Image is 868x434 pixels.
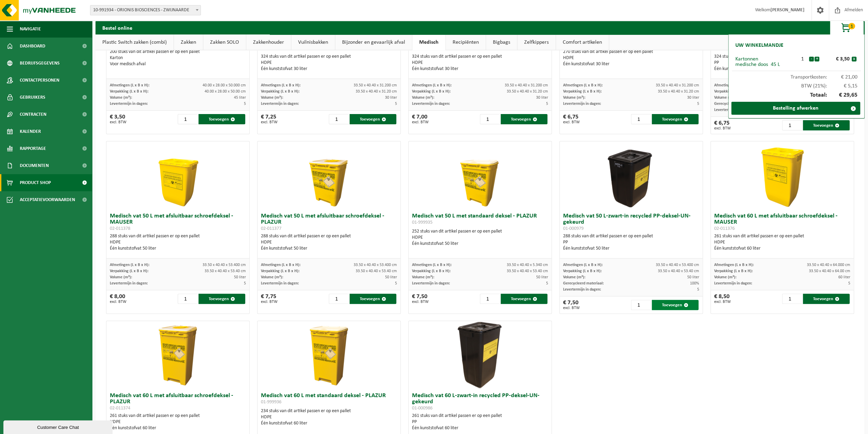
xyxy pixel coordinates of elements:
[631,114,651,124] input: 1
[652,114,698,124] button: Toevoegen
[563,233,699,252] div: 288 stuks van dit artikel passen er op een pallet
[144,321,212,389] img: 02-011374
[563,246,699,252] div: Één kunststofvat 50 liter
[803,294,850,304] button: Toevoegen
[714,269,753,273] span: Verpakking (L x B x H):
[412,66,548,72] div: Één kunststofvat 30 liter
[714,281,752,285] span: Levertermijn in dagen:
[295,141,363,210] img: 02-011377
[803,120,850,130] button: Toevoegen
[563,288,601,292] span: Levertermijn in dagen:
[714,275,736,279] span: Volume (m³):
[412,263,452,267] span: Afmetingen (L x B x H):
[546,102,548,106] span: 5
[20,191,75,208] span: Acceptatievoorwaarden
[412,54,548,72] div: 324 stuks van dit artikel passen er op een pallet
[714,60,850,66] div: PP
[354,263,397,267] span: 33.50 x 40.40 x 53.400 cm
[412,114,429,124] div: € 7,00
[446,321,514,389] img: 01-000986
[412,60,548,66] div: HDPE
[354,83,397,87] span: 33.50 x 40.40 x 31.200 cm
[20,174,51,191] span: Product Shop
[335,34,412,50] a: Bijzonder en gevaarlijk afval
[395,102,397,106] span: 5
[770,8,805,13] strong: [PERSON_NAME]
[110,246,246,252] div: Één kunststofvat 50 liter
[110,263,149,267] span: Afmetingen (L x B x H):
[110,213,246,232] h3: Medisch vat 50 L met afsluitbaar schroefdeksel - MAUSER
[350,294,396,304] button: Toevoegen
[261,96,283,100] span: Volume (m³):
[110,114,127,124] div: € 3,50
[796,56,809,62] div: 1
[507,263,548,267] span: 33.50 x 40.40 x 5.340 cm
[261,213,397,232] h3: Medisch vat 50 L met afsluitbaar schroefdeksel - PLAZUR
[827,92,858,98] span: € 29,65
[821,56,852,62] div: € 3,50
[848,281,850,285] span: 5
[261,263,300,267] span: Afmetingen (L x B x H):
[827,74,858,80] span: € 21,00
[517,34,556,50] a: Zelfkippers
[563,275,585,279] span: Volume (m³):
[95,34,174,50] a: Plastic Switch zakken (combi)
[385,96,397,100] span: 30 liter
[295,321,363,389] img: 01-999936
[714,126,731,130] span: excl. BTW
[563,114,580,124] div: € 6,75
[20,72,59,89] span: Contactpersonen
[261,246,397,252] div: Één kunststofvat 50 liter
[20,89,45,106] span: Gebruikers
[110,61,246,67] div: Voor medisch afval
[110,419,246,425] div: HDPE
[261,281,299,285] span: Levertermijn in dagen:
[261,420,397,426] div: Één kunststofvat 60 liter
[412,413,548,431] div: 261 stuks van dit artikel passen er op een pallet
[714,263,754,267] span: Afmetingen (L x B x H):
[714,233,850,252] div: 261 stuks van dit artikel passen er op een pallet
[852,57,856,61] button: x
[714,96,736,100] span: Volume (m³):
[261,54,397,72] div: 324 stuks van dit artikel passen er op een pallet
[735,56,796,67] div: Kartonnen medische doos 45 L
[244,102,246,106] span: 5
[563,281,604,285] span: Gerecycleerd materiaal:
[412,275,434,279] span: Volume (m³):
[507,89,548,94] span: 33.50 x 40.40 x 31.20 cm
[563,55,699,61] div: HDPE
[687,96,699,100] span: 30 liter
[731,102,860,115] a: Bestelling afwerken
[261,89,299,94] span: Verpakking (L x B x H):
[480,294,500,304] input: 1
[144,141,212,210] img: 02-011378
[412,294,429,304] div: € 7,50
[412,102,450,106] span: Levertermijn in dagen:
[261,275,283,279] span: Volume (m³):
[261,60,397,66] div: HDPE
[261,226,281,231] span: 02-011377
[556,34,609,50] a: Comfort artikelen
[261,300,278,304] span: excl. BTW
[656,83,699,87] span: 33.50 x 40.40 x 31.200 cm
[501,114,547,124] button: Toevoegen
[356,269,397,273] span: 33.50 x 40.40 x 53.40 cm
[714,300,731,304] span: excl. BTW
[697,288,699,292] span: 5
[110,425,246,431] div: Één kunststofvat 60 liter
[563,49,699,67] div: 270 stuks van dit artikel passen er op een pallet
[203,263,246,267] span: 33.50 x 40.40 x 53.400 cm
[658,269,699,273] span: 33.50 x 40.40 x 53.40 cm
[446,141,514,210] img: 01-999935
[501,294,547,304] button: Toevoegen
[261,102,299,106] span: Levertermijn in dagen:
[178,294,198,304] input: 1
[536,275,548,279] span: 50 liter
[110,300,127,304] span: excl. BTW
[110,226,130,231] span: 02-011378
[830,21,864,34] button: 1
[697,102,699,106] span: 5
[412,220,432,225] span: 01-999935
[412,96,434,100] span: Volume (m³):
